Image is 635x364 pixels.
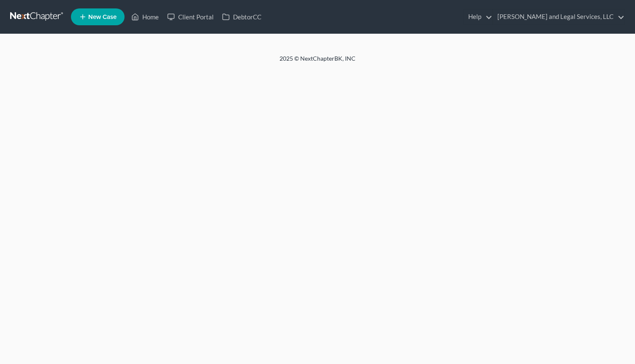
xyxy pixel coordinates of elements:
a: Home [127,9,163,24]
new-legal-case-button: New Case [71,8,125,25]
a: DebtorCC [218,9,266,24]
a: Help [464,9,492,24]
div: 2025 © NextChapterBK, INC [77,54,558,70]
a: Client Portal [163,9,218,24]
a: [PERSON_NAME] and Legal Services, LLC [493,9,624,24]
